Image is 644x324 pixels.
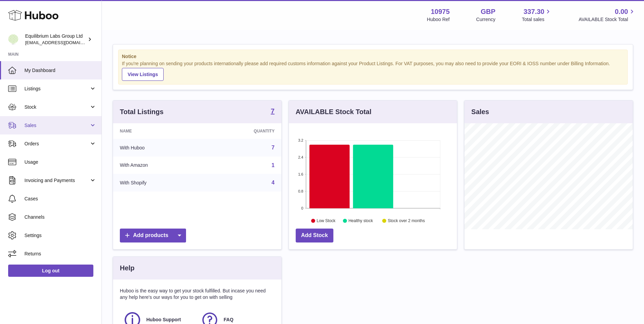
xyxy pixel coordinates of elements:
[24,67,96,74] span: My Dashboard
[522,16,552,23] span: Total sales
[120,288,275,301] p: Huboo is the easy way to get your stock fulfilled. But incase you need any help here's our ways f...
[471,107,489,116] h3: Sales
[298,155,303,159] text: 2.4
[272,180,275,185] a: 4
[24,104,89,110] span: Stock
[113,139,205,157] td: With Huboo
[298,172,303,176] text: 1.6
[431,7,450,16] strong: 10975
[25,40,100,45] span: [EMAIL_ADDRESS][DOMAIN_NAME]
[120,264,134,273] h3: Help
[523,7,544,16] span: 337.30
[301,206,303,210] text: 0
[24,141,89,147] span: Orders
[224,317,234,323] span: FAQ
[24,251,96,257] span: Returns
[113,174,205,192] td: With Shopify
[24,196,96,202] span: Cases
[348,218,373,223] text: Healthy stock
[427,16,450,23] div: Huboo Ref
[25,33,86,46] div: Equilibrium Labs Group Ltd
[113,157,205,174] td: With Amazon
[272,162,275,168] a: 1
[8,265,93,277] a: Log out
[272,145,275,150] a: 7
[271,108,275,114] strong: 7
[481,7,495,16] strong: GBP
[24,122,89,129] span: Sales
[113,123,205,139] th: Name
[578,16,636,23] span: AVAILABLE Stock Total
[296,107,371,116] h3: AVAILABLE Stock Total
[271,108,275,116] a: 7
[522,7,552,23] a: 337.30 Total sales
[120,107,164,116] h3: Total Listings
[24,177,89,184] span: Invoicing and Payments
[205,123,281,139] th: Quantity
[24,232,96,239] span: Settings
[122,53,624,60] strong: Notice
[146,317,181,323] span: Huboo Support
[578,7,636,23] a: 0.00 AVAILABLE Stock Total
[298,138,303,142] text: 3.2
[122,68,164,81] a: View Listings
[24,159,96,165] span: Usage
[317,218,336,223] text: Low Stock
[296,229,333,242] a: Add Stock
[298,189,303,193] text: 0.8
[122,60,624,81] div: If you're planning on sending your products internationally please add required customs informati...
[388,218,425,223] text: Stock over 2 months
[615,7,628,16] span: 0.00
[120,229,186,242] a: Add products
[476,16,496,23] div: Currency
[24,214,96,220] span: Channels
[24,86,89,92] span: Listings
[8,34,18,44] img: internalAdmin-10975@internal.huboo.com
